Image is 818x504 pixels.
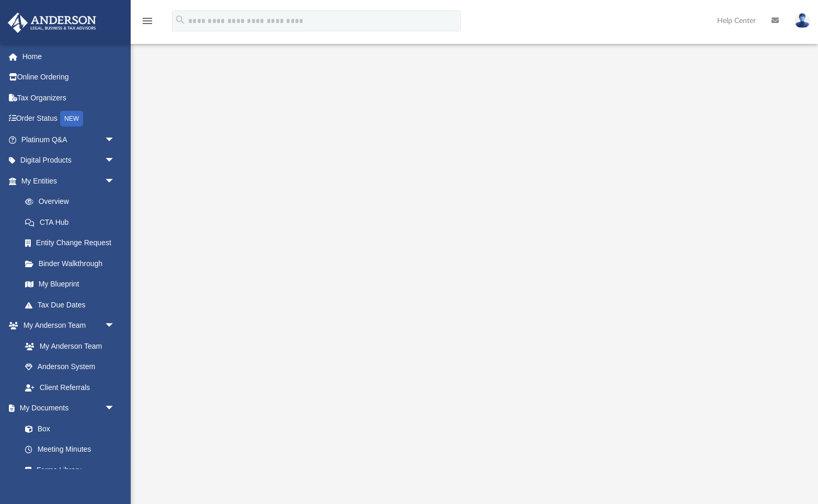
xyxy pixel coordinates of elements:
[7,315,125,336] a: My Anderson Teamarrow_drop_down
[15,253,131,274] a: Binder Walkthrough
[15,377,125,398] a: Client Referrals
[60,111,83,127] div: NEW
[15,439,125,460] a: Meeting Minutes
[15,460,120,480] a: Forms Library
[105,315,125,337] span: arrow_drop_down
[105,170,125,192] span: arrow_drop_down
[15,294,131,315] a: Tax Due Dates
[15,274,125,295] a: My Blueprint
[175,14,186,26] i: search
[105,150,125,171] span: arrow_drop_down
[7,150,131,171] a: Digital Productsarrow_drop_down
[141,15,154,27] i: menu
[7,108,131,130] a: Order StatusNEW
[15,336,120,357] a: My Anderson Team
[7,46,131,67] a: Home
[105,398,125,419] span: arrow_drop_down
[7,170,131,191] a: My Entitiesarrow_drop_down
[7,398,125,419] a: My Documentsarrow_drop_down
[15,212,131,233] a: CTA Hub
[7,87,131,108] a: Tax Organizers
[794,13,810,28] img: User Pic
[105,129,125,151] span: arrow_drop_down
[5,13,99,33] img: Anderson Advisors Platinum Portal
[7,129,131,150] a: Platinum Q&Aarrow_drop_down
[15,418,120,439] a: Box
[15,191,131,212] a: Overview
[7,67,131,88] a: Online Ordering
[15,233,131,254] a: Entity Change Request
[141,20,154,27] a: menu
[15,357,125,377] a: Anderson System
